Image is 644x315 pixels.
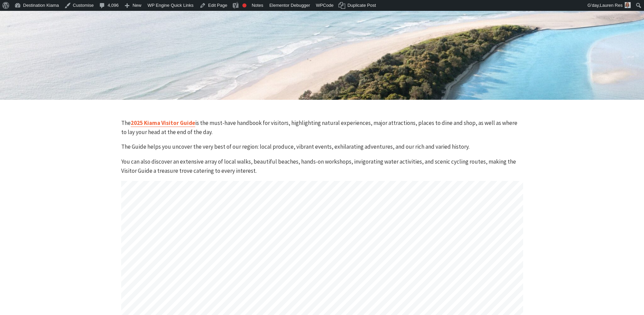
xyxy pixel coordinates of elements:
p: The is the must-have handbook for visitors, highlighting natural experiences, major attractions, ... [121,118,523,137]
div: Focus keyphrase not set [242,3,246,7]
span: Lauren Res [600,3,623,8]
a: 2025 Kiama Visitor Guide [131,119,195,127]
img: Res-lauren-square-150x150.jpg [625,2,631,8]
p: You can also discover an extensive array of local walks, beautiful beaches, hands-on workshops, i... [121,157,523,175]
p: The Guide helps you uncover the very best of our region: local produce, vibrant events, exhilarat... [121,142,523,151]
